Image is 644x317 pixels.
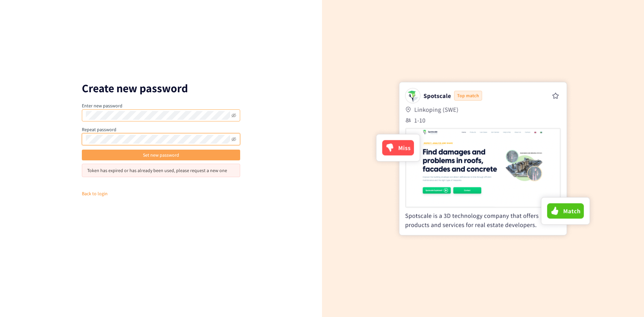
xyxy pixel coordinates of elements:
[82,126,116,133] label: Repeat password
[231,137,236,142] span: eye-invisible
[82,150,240,160] button: Set new password
[143,151,179,159] span: Set new password
[535,245,644,317] iframe: Chat Widget
[82,191,108,197] a: Back to login
[231,113,236,118] span: eye-invisible
[82,103,122,109] label: Enter new password
[82,83,240,94] p: Create new password
[87,167,235,174] div: Token has expired or has already been used, please request a new one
